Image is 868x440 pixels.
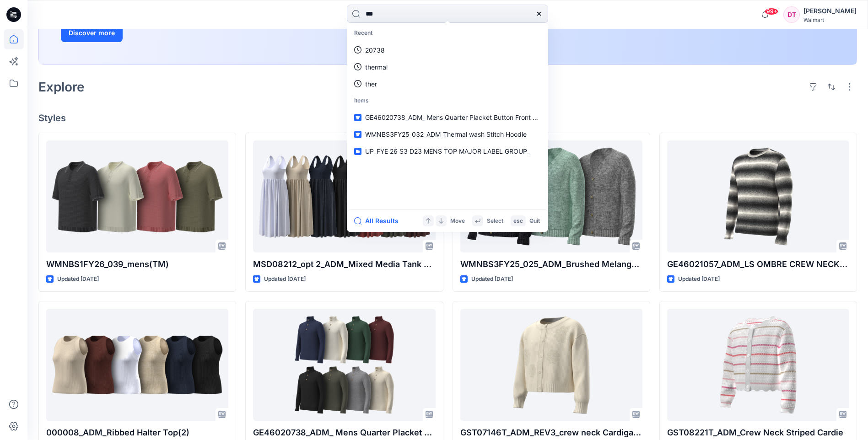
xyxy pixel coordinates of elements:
[667,140,849,252] a: GE46021057_ADM_LS OMBRE CREW NECK SWEATER
[765,8,778,15] span: 99+
[513,216,523,226] p: esc
[354,215,404,226] button: All Results
[460,140,642,252] a: WMNBS3FY25_025_ADM_Brushed Melange V neck Cardi
[667,309,849,421] a: GST08221T_ADM_Crew Neck Striped Cardie
[349,75,546,92] a: ther
[46,426,228,439] p: 000008_ADM_Ribbed Halter Top(2)
[253,140,435,252] a: MSD08212_opt 2_ADM_Mixed Media Tank Dress
[667,426,849,439] p: GST08221T_ADM_Crew Neck Striped Cardie
[487,216,503,226] p: Select
[349,143,546,160] a: UP_FYE 26 S3 D23 MENS TOP MAJOR LABEL GROUP_
[46,258,228,271] p: WMNBS1FY26_039_mens(TM)
[365,113,556,121] span: GE46020738_ADM_ Mens Quarter Placket Button Front Pullover
[471,274,513,284] p: Updated [DATE]
[460,426,642,439] p: GST07146T_ADM_REV3_crew neck Cardigan flower embroidery
[349,126,546,143] a: WMNBS3FY25_032_ADM_Thermal wash Stitch Hoodie
[61,24,123,42] button: Discover more
[253,309,435,421] a: GE46020738_ADM_ Mens Quarter Placket Button Front Pullover
[46,140,228,252] a: WMNBS1FY26_039_mens(TM)
[365,130,527,138] span: WMNBS3FY25_032_ADM_Thermal wash Stitch Hoodie
[803,5,857,16] div: [PERSON_NAME]
[349,59,546,75] a: thermal
[450,216,465,226] p: Move
[264,274,306,284] p: Updated [DATE]
[349,109,546,126] a: GE46020738_ADM_ Mens Quarter Placket Button Front Pullover
[349,42,546,59] a: 20738
[46,309,228,421] a: 000008_ADM_Ribbed Halter Top(2)
[253,258,435,271] p: MSD08212_opt 2_ADM_Mixed Media Tank Dress
[61,24,267,42] a: Discover more
[349,92,546,109] p: Items
[365,62,388,72] p: thermal
[460,258,642,271] p: WMNBS3FY25_025_ADM_Brushed Melange V neck Cardi
[38,113,857,123] h4: Styles
[667,258,849,271] p: GE46021057_ADM_LS OMBRE CREW NECK SWEATER
[38,80,85,94] h2: Explore
[57,274,99,284] p: Updated [DATE]
[365,147,530,155] span: UP_FYE 26 S3 D23 MENS TOP MAJOR LABEL GROUP_
[529,216,540,226] p: Quit
[253,426,435,439] p: GE46020738_ADM_ Mens Quarter Placket Button Front Pullover
[803,16,857,23] div: Walmart
[460,309,642,421] a: GST07146T_ADM_REV3_crew neck Cardigan flower embroidery
[365,79,377,89] p: ther
[349,25,546,42] p: Recent
[678,274,720,284] p: Updated [DATE]
[783,6,800,23] div: DT
[365,45,385,55] p: 20738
